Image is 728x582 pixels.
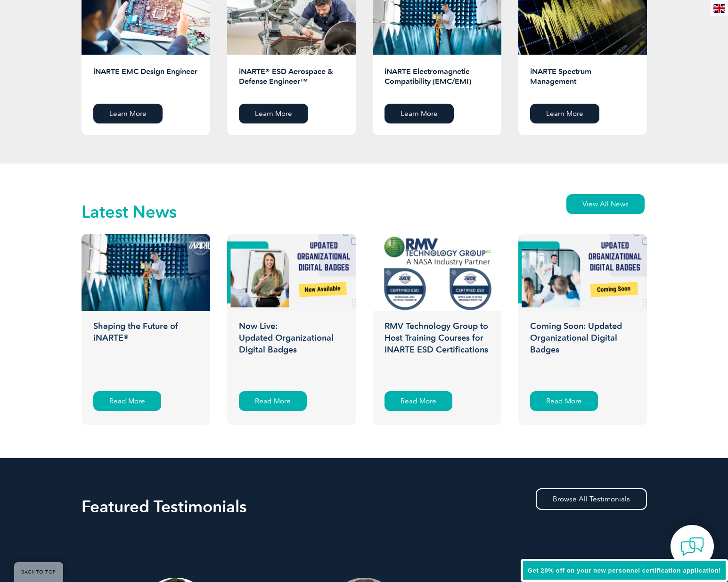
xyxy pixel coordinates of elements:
[82,499,647,514] h2: Featured Testimonials
[518,234,647,425] a: Coming Soon: Updated Organizational Digital Badges Read More
[93,104,163,123] a: Learn More
[82,320,210,382] h3: Shaping the Future of iNARTE®
[384,66,490,97] h2: iNARTE Electromagnetic Compatibility (EMC/EMI)
[239,104,308,123] a: Learn More
[566,194,645,214] a: View All News
[384,104,454,123] a: Learn More
[530,66,635,97] h2: iNARTE Spectrum Management
[530,391,598,411] div: Read More
[373,320,501,382] h3: RMV Technology Group to Host Training Courses for iNARTE ESD Certifications
[227,234,356,425] a: Now Live:Updated Organizational Digital Badges Read More
[384,391,452,411] div: Read More
[530,104,599,123] a: Learn More
[82,234,210,425] a: Shaping the Future of iNARTE® Read More
[713,4,725,13] img: en
[93,391,161,411] div: Read More
[239,391,307,411] div: Read More
[227,320,356,382] h3: Now Live: Updated Organizational Digital Badges
[536,488,647,510] a: Browse All Testimonials
[680,535,704,558] img: contact-chat.png
[93,66,198,97] h2: iNARTE EMC Design Engineer
[528,567,721,574] span: Get 20% off on your new personnel certification application!
[373,234,501,425] a: RMV Technology Group to Host Training Courses for iNARTE ESD Certifications Read More
[518,320,647,382] h3: Coming Soon: Updated Organizational Digital Badges
[14,562,63,582] a: BACK TO TOP
[82,205,177,220] h2: Latest News
[239,66,344,97] h2: iNARTE® ESD Aerospace & Defense Engineer™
